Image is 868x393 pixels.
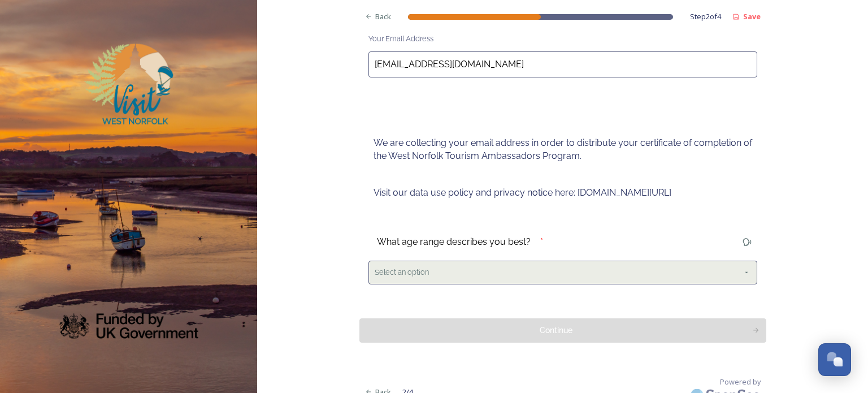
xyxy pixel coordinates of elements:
span: Powered by [720,377,761,387]
span: Step 2 of 4 [690,11,721,22]
input: email@domain.com [368,51,757,77]
button: Continue [359,318,766,343]
span: Your Email Address [368,34,433,43]
p: We are collecting your email address in order to distribute your certificate of completion of the... [374,137,752,162]
div: Continue [366,325,747,336]
strong: Save [743,11,761,21]
span: Select an option [375,267,429,278]
div: What age range describes you best? [368,229,539,256]
p: Visit our data use policy and privacy notice here: [DOMAIN_NAME][URL] [374,187,752,200]
button: Open Chat [818,343,851,376]
span: Back [375,11,391,22]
